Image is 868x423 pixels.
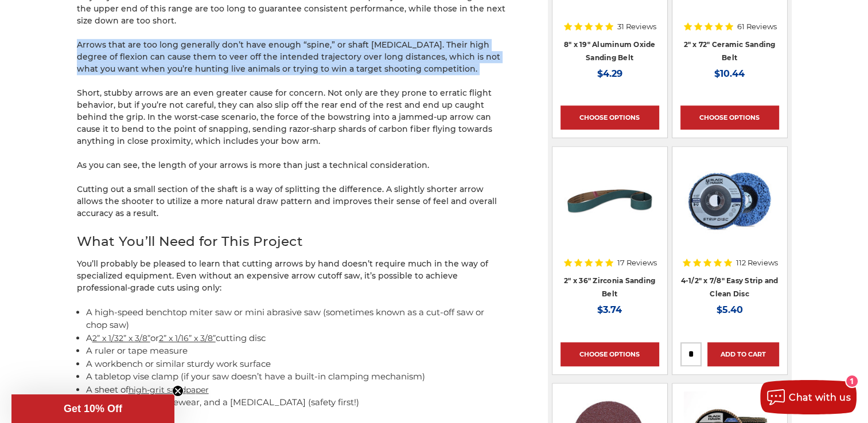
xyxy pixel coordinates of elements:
li: A tabletop vise clamp (if your saw doesn’t have a built-in clamping mechanism) [86,370,507,383]
div: Get 10% OffClose teaser [11,394,174,423]
p: Short, stubby arrows are an even greater cause for concern. Not only are they prone to erratic fl... [77,87,507,147]
span: Chat with us [789,392,851,403]
a: Add to Cart [707,342,779,366]
a: 2” x 1/32” x 3/8” [92,333,150,343]
span: 31 Reviews [617,23,656,30]
img: 4-1/2" x 7/8" Easy Strip and Clean Disc [680,155,779,246]
a: 2" x 72" Ceramic Sanding Belt [684,40,776,62]
a: 4-1/2" x 7/8" Easy Strip and Clean Disc [680,155,779,253]
li: A or cutting disc [86,332,507,345]
li: A sheet of [86,383,507,397]
a: 8" x 19" Aluminum Oxide Sanding Belt [564,40,656,62]
p: As you can see, the length of your arrows is more than just a technical consideration. [77,159,507,171]
span: 61 Reviews [737,23,777,30]
a: 4-1/2" x 7/8" Easy Strip and Clean Disc [681,276,779,298]
a: Choose Options [680,105,779,130]
a: high-grit sandpaper [129,385,209,395]
span: Get 10% Off [64,403,122,414]
li: A high-speed benchtop miter saw or mini abrasive saw (sometimes known as a cut-off saw or chop saw) [86,306,507,332]
h2: What You’ll Need for This Project [77,232,507,252]
a: 2" x 36" Zirconia Sanding Belt [564,276,655,298]
li: A workbench or similar sturdy work surface [86,358,507,371]
p: Arrows that are too long generally don’t have enough “spine,” or shaft [MEDICAL_DATA]. Their high... [77,39,507,75]
span: $5.40 [717,304,743,315]
a: Choose Options [560,105,659,130]
button: Chat with us [760,380,857,414]
button: Close teaser [172,385,184,397]
img: 2" x 36" Zirconia Pipe Sanding Belt [564,155,656,246]
p: You’ll probably be pleased to learn that cutting arrows by hand doesn’t require much in the way o... [77,258,507,294]
div: 1 [846,375,858,387]
span: $10.44 [714,68,745,79]
span: 112 Reviews [736,259,778,267]
li: A ruler or tape measure [86,344,507,358]
span: $3.74 [597,304,622,315]
li: Gloves, protective eyewear, and a [MEDICAL_DATA] (safety first!) [86,396,507,409]
span: 17 Reviews [617,259,657,267]
a: 2” x 1/16” x 3/8” [159,333,216,343]
a: 2" x 36" Zirconia Pipe Sanding Belt [560,155,659,253]
p: Cutting out a small section of the shaft is a way of splitting the difference. A slightly shorter... [77,183,507,220]
span: $4.29 [597,68,622,79]
a: Choose Options [560,342,659,366]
